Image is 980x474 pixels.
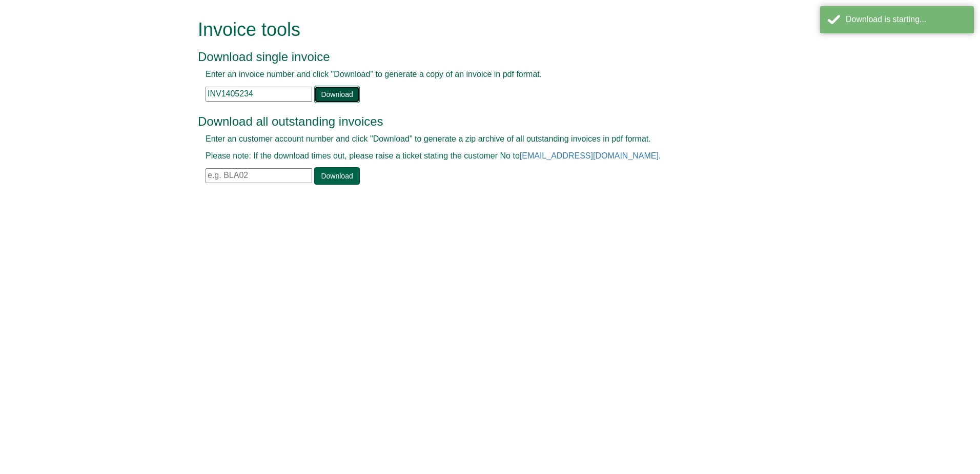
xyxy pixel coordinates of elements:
h3: Download all outstanding invoices [198,115,759,128]
input: e.g. INV1234 [206,87,312,102]
a: [EMAIL_ADDRESS][DOMAIN_NAME] [520,151,659,160]
div: Download is starting... [846,14,966,26]
p: Please note: If the download times out, please raise a ticket stating the customer No to . [206,150,751,162]
h3: Download single invoice [198,50,759,64]
p: Enter an customer account number and click "Download" to generate a zip archive of all outstandin... [206,133,751,145]
h1: Invoice tools [198,19,759,40]
input: e.g. BLA02 [206,168,312,183]
a: Download [314,86,359,103]
p: Enter an invoice number and click "Download" to generate a copy of an invoice in pdf format. [206,69,751,81]
a: Download [314,167,359,185]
